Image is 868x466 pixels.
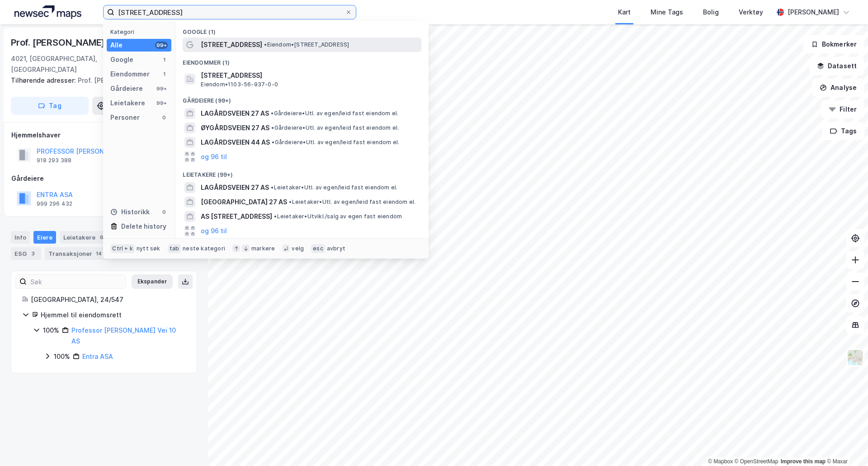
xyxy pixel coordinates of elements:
[94,249,104,258] div: 14
[11,75,190,86] div: Prof. [PERSON_NAME] V. 12
[110,207,150,217] div: Historikk
[54,351,70,362] div: 100%
[110,244,135,253] div: Ctrl + k
[11,76,78,84] span: Tilhørende adresser:
[97,233,106,242] div: 6
[175,52,429,68] div: Eiendommer (1)
[110,112,140,123] div: Personer
[847,349,864,366] img: Z
[271,184,397,191] span: Leietaker • Utl. av egen/leid fast eiendom el.
[812,79,864,97] button: Analyse
[11,247,41,260] div: ESG
[155,99,168,107] div: 99+
[160,71,168,78] div: 1
[110,69,150,80] div: Eiendommer
[803,35,864,53] button: Bokmerker
[175,164,429,180] div: Leietakere (99+)
[201,211,272,222] span: AS [STREET_ADDRESS]
[788,7,839,18] div: [PERSON_NAME]
[45,247,107,260] div: Transaksjoner
[201,226,227,236] button: og 96 til
[201,81,278,88] span: Eiendom • 1103-56-937-0-0
[271,124,399,132] span: Gårdeiere • Utl. av egen/leid fast eiendom el.
[175,90,429,106] div: Gårdeiere (99+)
[201,182,269,193] span: LAGÅRDSVEIEN 27 AS
[160,56,168,63] div: 1
[27,275,126,288] input: Søk
[311,244,325,253] div: esc
[31,294,186,305] div: [GEOGRAPHIC_DATA], 24/547
[289,198,415,206] span: Leietaker • Utl. av egen/leid fast eiendom el.
[264,41,267,48] span: •
[201,108,269,119] span: LAGÅRDSVEIEN 27 AS
[292,245,304,252] div: velg
[71,326,176,345] a: Professor [PERSON_NAME] Vei 10 AS
[264,41,349,48] span: Eiendom • [STREET_ADDRESS]
[201,151,227,162] button: og 96 til
[121,221,166,232] div: Delete history
[271,110,398,117] span: Gårdeiere • Utl. av egen/leid fast eiendom el.
[160,114,168,121] div: 0
[155,42,168,49] div: 99+
[168,244,181,253] div: tab
[41,310,186,320] div: Hjemmel til eiendomsrett
[11,35,129,50] div: Prof. [PERSON_NAME] V. 10
[251,245,275,252] div: markere
[14,5,81,19] img: logo.a4113a55bc3d86da70a041830d287a7e.svg
[274,213,277,220] span: •
[739,7,763,18] div: Verktøy
[201,137,270,148] span: LAGÅRDSVEIEN 44 AS
[37,200,72,207] div: 999 296 432
[735,458,778,465] a: OpenStreetMap
[114,5,345,19] input: Søk på adresse, matrikkel, gårdeiere, leietakere eller personer
[110,98,145,108] div: Leietakere
[82,353,113,360] a: Entra ASA
[823,423,868,466] div: Kontrollprogram for chat
[289,198,292,205] span: •
[272,139,274,146] span: •
[60,231,110,244] div: Leietakere
[822,122,864,140] button: Tags
[110,83,143,94] div: Gårdeiere
[271,110,274,117] span: •
[43,325,59,336] div: 100%
[137,245,160,252] div: nytt søk
[201,39,262,50] span: [STREET_ADDRESS]
[201,197,287,207] span: [GEOGRAPHIC_DATA] 27 AS
[11,173,197,184] div: Gårdeiere
[11,97,89,115] button: Tag
[110,40,123,51] div: Alle
[781,458,826,465] a: Improve this map
[155,85,168,92] div: 99+
[651,7,683,18] div: Mine Tags
[271,124,274,131] span: •
[708,458,733,465] a: Mapbox
[11,53,127,75] div: 4021, [GEOGRAPHIC_DATA], [GEOGRAPHIC_DATA]
[821,100,864,118] button: Filter
[271,184,274,191] span: •
[160,208,168,216] div: 0
[201,122,269,133] span: ØYGÅRDSVEIEN 27 AS
[272,139,399,146] span: Gårdeiere • Utl. av egen/leid fast eiendom el.
[618,7,631,18] div: Kart
[183,245,225,252] div: neste kategori
[28,249,38,258] div: 3
[809,57,864,75] button: Datasett
[110,54,133,65] div: Google
[327,245,345,252] div: avbryt
[33,231,56,244] div: Eiere
[11,231,30,244] div: Info
[11,130,197,141] div: Hjemmelshaver
[274,213,402,220] span: Leietaker • Utvikl./salg av egen fast eiendom
[175,21,429,38] div: Google (1)
[37,157,71,164] div: 918 293 388
[703,7,719,18] div: Bolig
[823,423,868,466] iframe: Chat Widget
[132,274,173,289] button: Ekspander
[110,28,171,35] div: Kategori
[201,70,418,81] span: [STREET_ADDRESS]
